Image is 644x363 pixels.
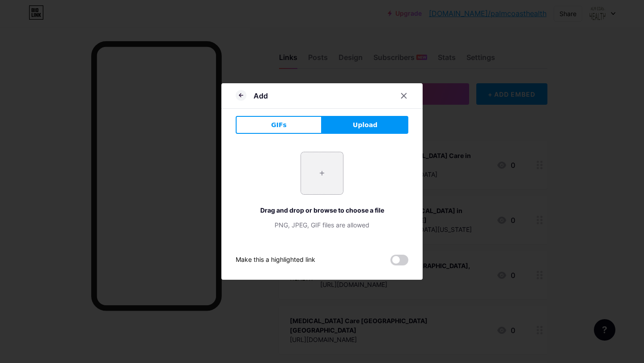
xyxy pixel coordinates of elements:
[254,90,268,101] div: Add
[236,220,408,230] div: PNG, JPEG, GIF files are allowed
[322,116,408,134] button: Upload
[236,205,408,215] div: Drag and drop or browse to choose a file
[271,120,287,130] span: GIFs
[236,116,322,134] button: GIFs
[236,255,315,265] div: Make this a highlighted link
[353,120,377,130] span: Upload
